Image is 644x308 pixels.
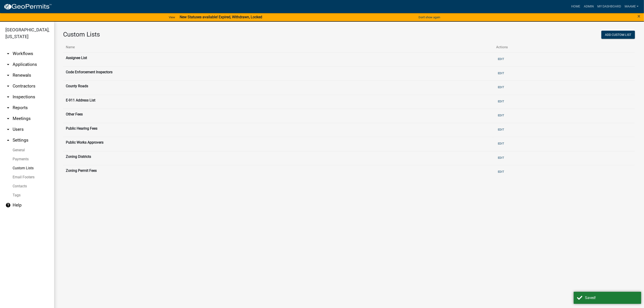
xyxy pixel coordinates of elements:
[63,165,493,179] th: Zoning Permit Fees
[496,154,506,161] button: Edit
[63,67,493,81] th: Code Enforcement Inspectors
[5,62,11,67] i: arrow_drop_down
[5,127,11,132] i: arrow_drop_down
[167,14,177,21] a: View
[5,51,11,56] i: arrow_drop_down
[496,98,506,105] button: Edit
[496,140,506,147] button: Edit
[63,137,493,151] th: Public Works Approvers
[496,55,506,63] button: Edit
[623,2,640,11] a: Maame
[5,138,11,143] i: arrow_drop_up
[493,42,635,53] th: Actions
[63,42,493,53] th: Name
[582,2,596,11] a: Admin
[5,83,11,89] i: arrow_drop_down
[180,15,262,19] strong: New Statuses available! Expired, Withdrawn, Locked
[63,109,493,123] th: Other Fees
[63,151,493,165] th: Zoning Districts
[638,14,641,19] button: Close
[596,2,623,11] a: My Dashboard
[496,83,506,91] button: Edit
[5,202,11,208] i: help
[63,31,539,38] h3: Custom Lists
[5,94,11,100] i: arrow_drop_down
[5,116,11,121] i: arrow_drop_down
[63,123,493,137] th: Public Hearing Fees
[5,105,11,110] i: arrow_drop_down
[601,31,635,39] button: Add Custom List
[638,13,641,19] span: ×
[63,81,493,95] th: County Roads
[496,168,506,175] button: Edit
[585,295,638,301] div: Saved!
[496,112,506,119] button: Edit
[5,73,11,78] i: arrow_drop_down
[63,95,493,109] th: E-911 Address List
[569,2,582,11] a: Home
[496,69,506,77] button: Edit
[63,53,493,67] th: Assignee List
[496,126,506,133] button: Edit
[417,14,442,21] button: Don't show again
